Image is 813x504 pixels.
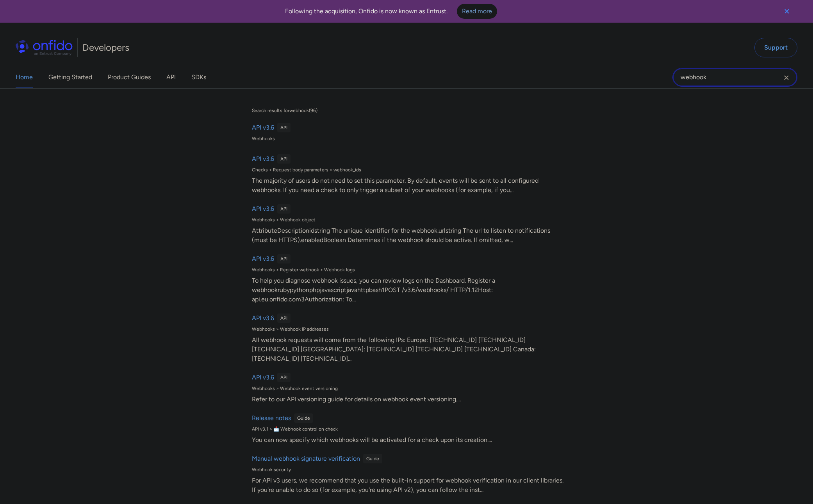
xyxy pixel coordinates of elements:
[252,254,274,264] h6: API v3.6
[249,451,571,498] a: Manual webhook signature verificationGuideWebhook securityFor API v3 users, we recommend that you...
[252,476,567,495] div: For API v3 users, we recommend that you use the built-in support for webhook verification in our ...
[252,107,317,114] div: Search results for webhook ( 96 )
[252,226,567,245] div: AttributeDescriptionidstring The unique identifier for the webhook.urlstring The url to listen to...
[252,267,567,273] div: Webhooks > Register webhook > Webhook logs
[252,217,567,223] div: Webhooks > Webhook object
[252,135,567,142] div: Webhooks
[782,73,791,82] svg: Clear search field button
[252,454,360,463] h6: Manual webhook signature verification
[48,66,92,88] a: Getting Started
[277,154,291,164] div: API
[672,68,797,87] input: Onfido search input field
[294,413,313,423] div: Guide
[252,373,274,382] h6: API v3.6
[252,167,567,173] div: Checks > Request body parameters > webhook_ids
[16,40,73,55] img: Onfido Logo
[252,204,274,214] h6: API v3.6
[277,254,291,264] div: API
[754,38,797,57] a: Support
[252,426,567,432] div: API v3.1 > 📩 Webhook control on check
[277,373,291,382] div: API
[249,370,571,407] a: API v3.6APIWebhooks > Webhook event versioningRefer to our API versioning guide for details on we...
[252,335,567,363] div: All webhook requests will come from the following IPs: Europe: [TECHNICAL_ID] [TECHNICAL_ID] [TEC...
[108,66,151,88] a: Product Guides
[9,4,772,19] div: Following the acquisition, Onfido is now known as Entrust.
[252,154,274,164] h6: API v3.6
[252,467,567,473] div: Webhook security
[82,41,129,54] h1: Developers
[252,435,567,445] div: You can now specify which webhooks will be activated for a check upon its creation. ...
[252,176,567,195] div: The majority of users do not need to set this parameter. By default, events will be sent to all c...
[249,151,571,198] a: API v3.6APIChecks > Request body parameters > webhook_idsThe majority of users do not need to set...
[252,413,291,423] h6: Release notes
[782,7,792,16] svg: Close banner
[252,276,567,304] div: To help you diagnose webhook issues, you can review logs on the Dashboard. Register a webhookruby...
[252,326,567,332] div: Webhooks > Webhook IP addresses
[16,66,33,88] a: Home
[249,120,571,148] a: API v3.6APIWebhooks
[191,66,206,88] a: SDKs
[277,123,291,132] div: API
[277,313,291,323] div: API
[249,251,571,307] a: API v3.6APIWebhooks > Register webhook > Webhook logsTo help you diagnose webhook issues, you can...
[252,313,274,323] h6: API v3.6
[252,123,274,132] h6: API v3.6
[249,410,571,448] a: Release notesGuideAPI v3.1 > 📩 Webhook control on checkYou can now specify which webhooks will be...
[166,66,176,88] a: API
[772,2,801,21] button: Close banner
[363,454,382,463] div: Guide
[457,4,497,19] a: Read more
[277,204,291,214] div: API
[249,310,571,367] a: API v3.6APIWebhooks > Webhook IP addressesAll webhook requests will come from the following IPs: ...
[252,385,567,392] div: Webhooks > Webhook event versioning
[252,395,567,404] div: Refer to our API versioning guide for details on webhook event versioning. ...
[249,201,571,248] a: API v3.6APIWebhooks > Webhook objectAttributeDescriptionidstring The unique identifier for the we...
